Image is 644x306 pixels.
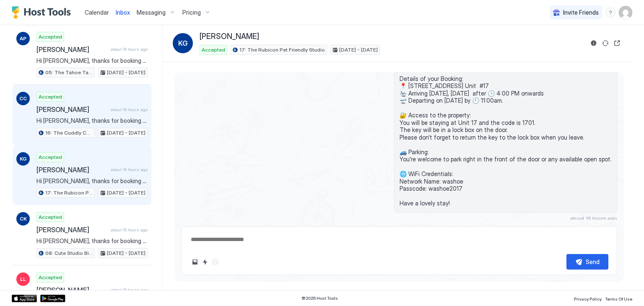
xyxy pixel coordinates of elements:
[36,237,148,245] span: Hi [PERSON_NAME], thanks for booking your stay with us! Details of your Booking: 📍 [STREET_ADDRES...
[200,32,259,41] span: [PERSON_NAME]
[339,46,378,54] span: [DATE] - [DATE]
[619,6,632,19] div: User profile
[200,257,210,267] button: Quick reply
[178,38,188,48] span: KG
[40,295,65,302] a: Google Play Store
[45,249,93,257] span: 08: Cute Studio Bike to Beach
[111,167,148,172] span: about 16 hours ago
[36,177,148,185] span: Hi [PERSON_NAME], thanks for booking your stay with us! Details of your Booking: 📍 [STREET_ADDRES...
[20,155,27,163] span: KG
[182,9,201,16] span: Pricing
[400,60,612,207] span: Hi [PERSON_NAME], thanks for booking your stay with us! Details of your Booking: 📍 [STREET_ADDRES...
[36,166,107,174] span: [PERSON_NAME]
[107,129,145,137] span: [DATE] - [DATE]
[600,38,610,48] button: Sync reservation
[36,105,107,114] span: [PERSON_NAME]
[574,296,602,301] span: Privacy Policy
[36,45,107,54] span: [PERSON_NAME]
[202,46,225,54] span: Accepted
[107,249,145,257] span: [DATE] - [DATE]
[36,286,107,294] span: [PERSON_NAME]
[39,213,62,221] span: Accepted
[12,295,37,302] a: App Store
[39,33,62,41] span: Accepted
[39,93,62,101] span: Accepted
[39,274,62,281] span: Accepted
[45,69,93,76] span: 05: The Tahoe Tamarack Pet Friendly Studio
[36,226,107,234] span: [PERSON_NAME]
[36,57,148,65] span: Hi [PERSON_NAME], thanks for booking your stay with us! Details of your Booking: 📍 [STREET_ADDRES...
[45,189,93,197] span: 17: The Rubicon Pet Friendly Studio
[107,69,145,76] span: [DATE] - [DATE]
[605,294,632,303] a: Terms Of Use
[137,9,166,16] span: Messaging
[586,257,600,266] div: Send
[116,9,130,16] span: Inbox
[239,46,325,54] span: 17: The Rubicon Pet Friendly Studio
[612,38,622,48] button: Open reservation
[570,215,617,221] span: about 16 hours ago
[111,107,148,112] span: about 16 hours ago
[111,287,148,293] span: about 16 hours ago
[190,257,200,267] button: Upload image
[111,227,148,233] span: about 16 hours ago
[107,189,145,197] span: [DATE] - [DATE]
[111,47,148,52] span: about 16 hours ago
[605,8,615,18] div: menu
[566,254,608,270] button: Send
[85,9,109,16] span: Calendar
[36,117,148,124] span: Hi [PERSON_NAME], thanks for booking your stay with us! Details of your Booking: 📍 [STREET_ADDRES...
[85,8,109,17] a: Calendar
[39,153,62,161] span: Accepted
[20,35,26,42] span: AP
[605,296,632,301] span: Terms Of Use
[19,95,27,102] span: CC
[20,275,26,283] span: LL
[563,9,599,16] span: Invite Friends
[45,129,93,137] span: 16: The Cuddly Cub Studio
[12,6,75,19] a: Host Tools Logo
[20,215,27,223] span: CK
[589,38,599,48] button: Reservation information
[301,296,338,301] span: © 2025 Host Tools
[574,294,602,303] a: Privacy Policy
[116,8,130,17] a: Inbox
